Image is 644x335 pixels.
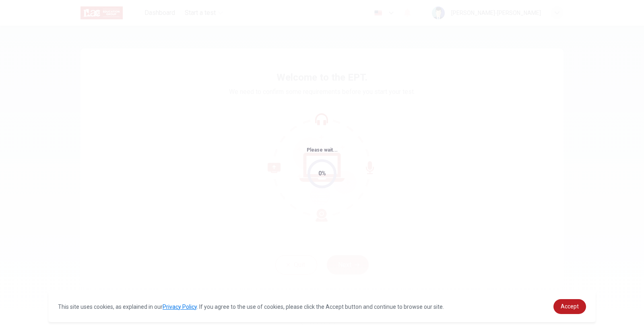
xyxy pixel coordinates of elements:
span: This site uses cookies, as explained in our . If you agree to the use of cookies, please click th... [58,304,444,310]
span: Please wait... [307,147,338,153]
div: 0% [318,169,326,178]
a: Privacy Policy [163,304,197,310]
div: cookieconsent [48,291,596,322]
a: dismiss cookie message [553,299,586,314]
span: Accept [561,303,579,310]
